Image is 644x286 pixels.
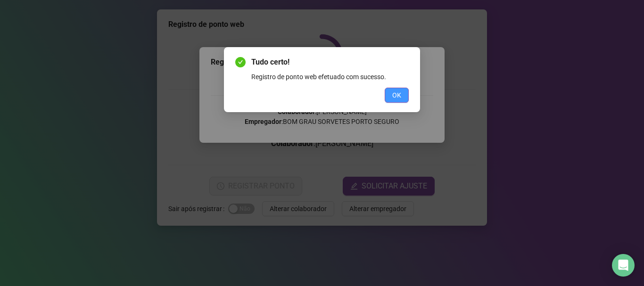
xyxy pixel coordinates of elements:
button: OK [385,88,409,103]
span: check-circle [235,57,246,67]
div: Open Intercom Messenger [612,254,635,277]
span: Tudo certo! [251,57,409,68]
div: Registro de ponto web efetuado com sucesso. [251,72,409,82]
span: OK [392,90,401,100]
